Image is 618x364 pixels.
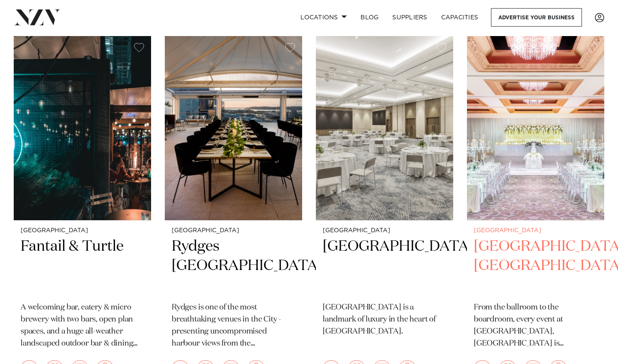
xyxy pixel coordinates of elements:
[474,237,597,295] h2: [GEOGRAPHIC_DATA], [GEOGRAPHIC_DATA]
[491,8,582,27] a: Advertise your business
[172,227,295,234] small: [GEOGRAPHIC_DATA]
[323,302,446,338] p: [GEOGRAPHIC_DATA] is a landmark of luxury in the heart of [GEOGRAPHIC_DATA].
[323,227,446,234] small: [GEOGRAPHIC_DATA]
[21,237,144,295] h2: Fantail & Turtle
[474,302,597,350] p: From the ballroom to the boardroom, every event at [GEOGRAPHIC_DATA], [GEOGRAPHIC_DATA] is distin...
[294,8,354,27] a: Locations
[21,302,144,350] p: A welcoming bar, eatery & micro brewery with two bars, open plan spaces, and a huge all-weather l...
[172,302,295,350] p: Rydges is one of the most breathtaking venues in the City - presenting uncompromised harbour view...
[434,8,485,27] a: Capacities
[323,237,446,295] h2: [GEOGRAPHIC_DATA]
[172,237,295,295] h2: Rydges [GEOGRAPHIC_DATA]
[21,227,144,234] small: [GEOGRAPHIC_DATA]
[354,8,385,27] a: BLOG
[14,9,61,25] img: nzv-logo.png
[385,8,434,27] a: SUPPLIERS
[474,227,597,234] small: [GEOGRAPHIC_DATA]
